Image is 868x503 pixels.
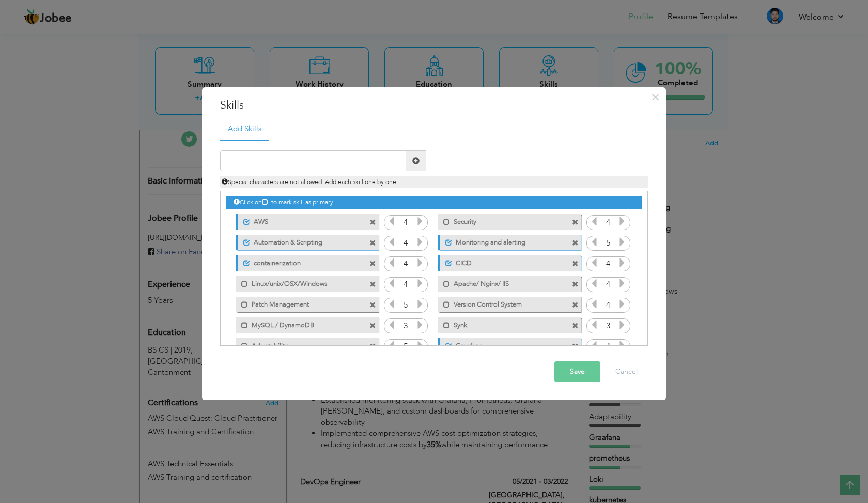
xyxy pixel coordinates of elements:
[452,255,555,268] label: CICD
[452,235,555,248] label: Monitoring and alerting
[250,255,353,268] label: containerization
[250,235,353,248] label: Automation & Scripting
[647,89,663,105] button: Close
[248,338,352,351] label: Adaptability
[450,214,554,227] label: Security
[605,361,648,382] button: Cancel
[222,178,398,186] span: Special characters are not allowed. Add each skill one by one.
[250,214,353,227] label: AWS
[450,317,554,330] label: Synk
[248,317,352,330] label: MySQL / DynamoDB
[450,276,554,289] label: Apache/ Nginx/ IIS
[226,196,642,208] div: Click on , to mark skill as primary.
[554,361,600,382] button: Save
[248,276,352,289] label: Linux/unix/OSX/Windows
[452,338,555,351] label: Graafana
[651,88,660,106] span: ×
[248,297,352,310] label: Patch Management
[220,98,648,113] h3: Skills
[450,297,554,310] label: Version Control System
[220,118,269,141] a: Add Skills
